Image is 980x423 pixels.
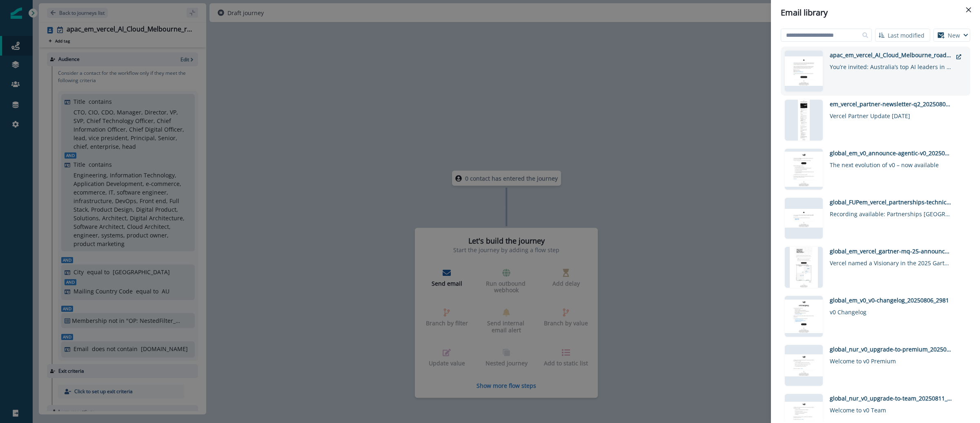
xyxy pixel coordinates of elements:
button: external-link [952,51,965,63]
div: Vercel Partner Update [DATE] [830,108,952,120]
div: global_em_v0_v0-changelog_20250806_2981 [830,296,952,304]
div: global_em_v0_announce-agentic-v0_20250811_2985 [830,149,952,157]
div: global_em_vercel_gartner-mq-25-announcement_20250807_2961 [830,247,952,255]
div: global_nur_v0_upgrade-to-team_20250811_2969 [830,394,952,403]
div: global_FUPem_vercel_partnerships-technical-town-hall-invites_20250804_2977 [830,198,952,206]
div: apac_em_vercel_AI_Cloud_Melbourne_roadshow_20250918_3007 [830,51,952,59]
div: global_nur_v0_upgrade-to-premium_20250811_2969 [830,345,952,354]
div: Vercel named a Visionary in the 2025 Gartner® Magic Quadrant™ Report [830,255,952,267]
div: v0 Changelog [830,304,952,316]
div: Welcome to v0 Team [830,403,952,414]
div: Welcome to v0 Premium [830,354,952,365]
div: Recording available: Partnerships [GEOGRAPHIC_DATA] | [DATE] [830,206,952,218]
div: You’re invited: Australia’s top AI leaders in one room [830,59,952,71]
button: New [933,29,970,42]
div: The next evolution of v0 – now available [830,157,952,169]
div: em_vercel_partner-newsletter-q2_20250808_2966 [830,100,952,108]
button: Last modified [875,29,930,42]
div: Email library [781,7,970,19]
button: Close [962,3,975,16]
